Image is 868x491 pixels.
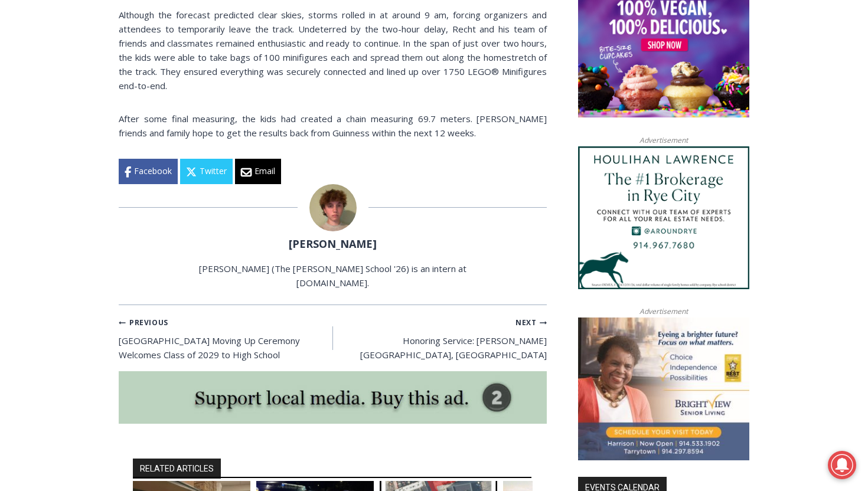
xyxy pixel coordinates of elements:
small: Previous [119,317,168,328]
a: Previous[GEOGRAPHIC_DATA] Moving Up Ceremony Welcomes Class of 2029 to High School [119,315,333,362]
a: [PERSON_NAME] Read Sanctuary Fall Fest: [DATE] [1,117,171,147]
img: Mann, Sebastian bio square [309,184,357,231]
span: Intern @ [DOMAIN_NAME] [309,117,547,144]
img: Brightview Senior Living [578,317,749,460]
span: Although the forecast predicted clear skies, storms rolled in at around 9 am, forcing organizers ... [119,9,547,91]
h4: [PERSON_NAME] Read Sanctuary Fall Fest: [DATE] [9,119,151,146]
a: Twitter [180,159,233,184]
p: [PERSON_NAME] (The [PERSON_NAME] School '26) is an intern at [DOMAIN_NAME]. [183,261,483,290]
div: 6 [138,100,143,112]
span: Advertisement [628,306,700,317]
img: Houlihan Lawrence The #1 Brokerage in Rye City [578,146,749,289]
span: Advertisement [628,135,700,146]
div: Birds of Prey: Falcon and hawk demos [123,35,165,97]
a: [PERSON_NAME] [289,237,377,251]
div: 2 [123,100,129,112]
a: Intern @ [DOMAIN_NAME] [284,114,572,147]
div: "The first chef I interviewed talked about coming to [GEOGRAPHIC_DATA] from [GEOGRAPHIC_DATA] in ... [298,1,558,114]
img: support local media, buy this ad [119,371,547,424]
a: NextHonoring Service: [PERSON_NAME][GEOGRAPHIC_DATA], [GEOGRAPHIC_DATA] [333,315,547,362]
div: / [132,100,135,112]
h2: RELATED ARTICLES [133,459,221,479]
a: Facebook [119,159,178,184]
span: After some final measuring, the kids had created a chain measuring 69.7 meters. [PERSON_NAME] fri... [119,113,547,139]
small: Next [515,317,547,328]
nav: Posts [119,315,547,362]
a: Email [235,159,281,184]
